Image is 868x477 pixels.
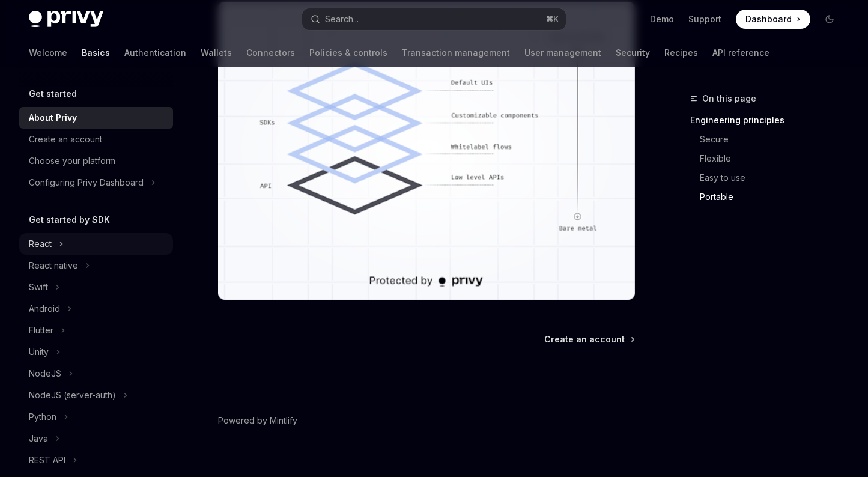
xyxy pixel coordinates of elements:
a: Portable [690,187,849,207]
a: Engineering principles [690,111,849,130]
div: Python [29,410,56,424]
button: React [19,233,173,255]
a: User management [524,38,601,67]
a: Support [688,13,721,25]
span: On this page [702,91,756,106]
div: NodeJS (server-auth) [29,388,116,403]
a: Welcome [29,38,67,67]
a: Demo [650,13,674,25]
div: Flutter [29,323,53,338]
button: Swift [19,276,173,298]
h5: Get started by SDK [29,213,110,227]
a: Recipes [664,38,698,67]
a: Create an account [19,129,173,150]
a: Authentication [124,38,186,67]
button: Flutter [19,320,173,341]
a: About Privy [19,107,173,129]
button: REST API [19,449,173,471]
span: ⌘ K [546,14,559,24]
button: Python [19,406,173,428]
a: Flexible [690,149,849,168]
button: Unity [19,341,173,363]
button: Configuring Privy Dashboard [19,172,173,193]
div: Swift [29,280,48,294]
div: NodeJS [29,366,61,381]
button: NodeJS [19,363,173,384]
div: React [29,237,52,251]
button: Toggle dark mode [820,10,839,29]
a: Powered by Mintlify [218,415,297,427]
a: Choose your platform [19,150,173,172]
div: React native [29,258,78,273]
div: REST API [29,453,65,467]
div: Search... [325,12,359,26]
a: Easy to use [690,168,849,187]
a: Create an account [544,333,634,345]
div: Unity [29,345,49,359]
span: Create an account [544,333,625,345]
div: Android [29,302,60,316]
a: Dashboard [736,10,810,29]
a: Secure [690,130,849,149]
a: Connectors [246,38,295,67]
a: Policies & controls [309,38,387,67]
h5: Get started [29,87,77,101]
a: API reference [712,38,769,67]
span: Dashboard [745,13,792,25]
img: images/Customization.png [218,2,635,300]
a: Transaction management [402,38,510,67]
div: Java [29,431,48,446]
div: About Privy [29,111,77,125]
button: Search...⌘K [302,8,566,30]
button: React native [19,255,173,276]
a: Security [616,38,650,67]
button: Java [19,428,173,449]
img: dark logo [29,11,103,28]
div: Configuring Privy Dashboard [29,175,144,190]
div: Choose your platform [29,154,115,168]
a: Wallets [201,38,232,67]
button: Android [19,298,173,320]
button: NodeJS (server-auth) [19,384,173,406]
a: Basics [82,38,110,67]
div: Create an account [29,132,102,147]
